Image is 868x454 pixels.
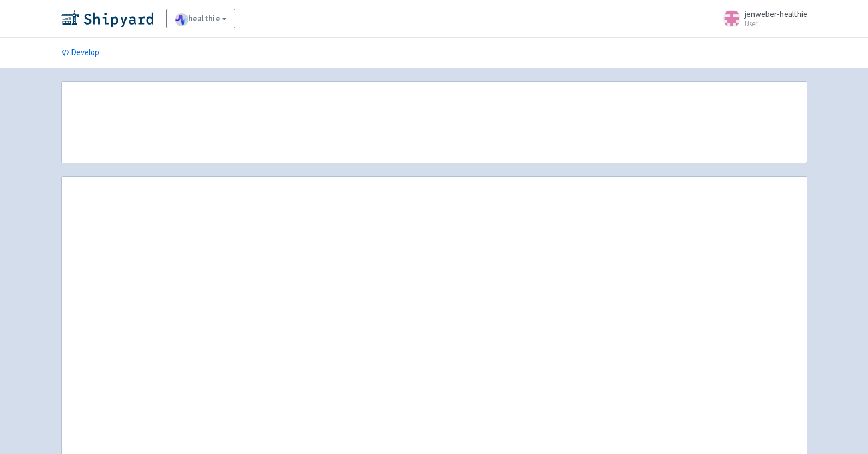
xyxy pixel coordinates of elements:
[745,9,807,19] span: jenweber-healthie
[61,10,153,27] img: Shipyard logo
[745,20,807,27] small: User
[716,10,807,27] a: jenweber-healthie User
[166,9,236,28] a: healthie
[61,38,99,68] a: Develop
